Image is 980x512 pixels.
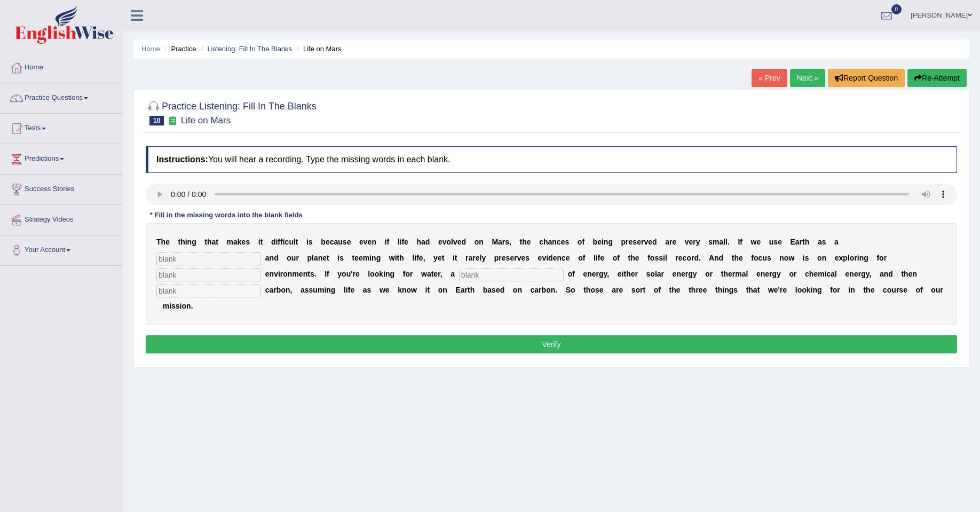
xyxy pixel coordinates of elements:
[294,44,342,54] li: Life on Mars
[633,238,637,246] b: s
[879,254,884,262] b: o
[1,144,122,171] a: Predictions
[752,69,787,87] a: « Prev
[514,254,517,262] b: r
[337,270,342,278] b: y
[339,254,344,262] b: s
[146,335,957,353] button: Verify
[296,238,298,246] b: t
[795,238,800,246] b: a
[629,238,633,246] b: e
[803,254,805,262] b: i
[162,44,196,54] li: Practice
[187,238,192,246] b: n
[593,238,598,246] b: b
[369,254,372,262] b: i
[334,238,338,246] b: a
[260,238,263,246] b: t
[271,238,276,246] b: d
[330,238,334,246] b: c
[354,254,359,262] b: e
[400,238,402,246] b: i
[583,254,586,262] b: f
[457,238,462,246] b: e
[447,238,452,246] b: o
[800,238,802,246] b: r
[613,254,618,262] b: o
[440,270,442,278] b: ,
[156,155,208,164] b: Instructions:
[672,238,676,246] b: e
[296,254,298,262] b: r
[502,254,506,262] b: e
[375,270,380,278] b: o
[419,254,423,262] b: e
[520,238,523,246] b: t
[578,238,582,246] b: o
[181,115,231,125] small: Life on Mars
[479,238,484,246] b: n
[659,254,663,262] b: s
[732,254,734,262] b: t
[608,238,613,246] b: g
[542,254,546,262] b: v
[663,254,665,262] b: i
[438,254,442,262] b: e
[338,238,343,246] b: u
[265,270,270,278] b: e
[376,254,381,262] b: g
[498,238,502,246] b: a
[714,254,719,262] b: n
[291,254,296,262] b: u
[630,254,635,262] b: h
[379,270,383,278] b: k
[543,238,548,246] b: h
[363,238,368,246] b: v
[372,254,376,262] b: n
[314,254,318,262] b: a
[303,270,308,278] b: n
[502,238,505,246] b: r
[242,238,246,246] b: e
[468,254,472,262] b: a
[517,254,521,262] b: v
[675,254,678,262] b: r
[372,238,376,246] b: n
[178,238,180,246] b: t
[499,254,501,262] b: r
[891,4,902,14] span: 0
[207,238,212,246] b: h
[265,254,270,262] b: a
[693,238,696,246] b: r
[180,238,185,246] b: h
[359,238,363,246] b: e
[185,238,187,246] b: i
[423,254,425,262] b: ,
[719,238,723,246] b: a
[416,238,421,246] b: h
[566,254,570,262] b: e
[779,254,784,262] b: n
[557,254,562,262] b: n
[207,45,292,53] a: Listening: Fill In The Blanks
[802,238,805,246] b: t
[790,69,825,87] a: Next »
[383,270,385,278] b: i
[421,270,427,278] b: w
[314,270,317,278] b: .
[459,269,564,281] input: blank
[403,270,406,278] b: f
[412,254,414,262] b: l
[669,238,672,246] b: r
[270,270,274,278] b: n
[322,254,327,262] b: e
[451,270,455,278] b: a
[326,238,330,246] b: e
[839,254,843,262] b: x
[192,238,196,246] b: g
[353,270,355,278] b: r
[805,254,809,262] b: s
[359,254,363,262] b: e
[754,254,758,262] b: o
[475,238,479,246] b: o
